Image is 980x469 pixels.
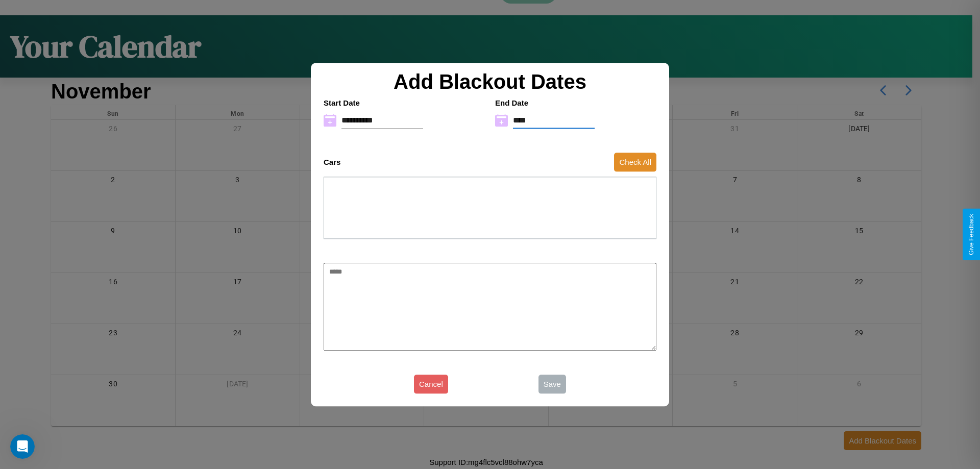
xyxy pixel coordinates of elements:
[10,434,35,459] iframe: Intercom live chat
[495,98,656,107] h4: End Date
[538,375,566,393] button: Save
[614,153,656,171] button: Check All
[968,214,975,255] div: Give Feedback
[318,70,661,93] h2: Add Blackout Dates
[324,98,485,107] h4: Start Date
[324,158,340,166] h4: Cars
[414,375,448,393] button: Cancel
